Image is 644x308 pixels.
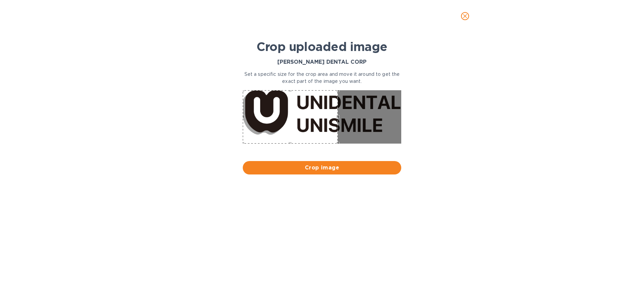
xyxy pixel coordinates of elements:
[277,59,367,65] h3: [PERSON_NAME] DENTAL CORP
[243,71,401,85] p: Set a specific size for the crop area and move it around to get the exact part of the image you w...
[243,90,338,144] div: Use the arrow keys to move the crop selection area
[257,40,387,54] h1: Crop uploaded image
[457,8,473,24] button: close
[248,164,396,172] span: Crop image
[243,161,401,174] button: Crop image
